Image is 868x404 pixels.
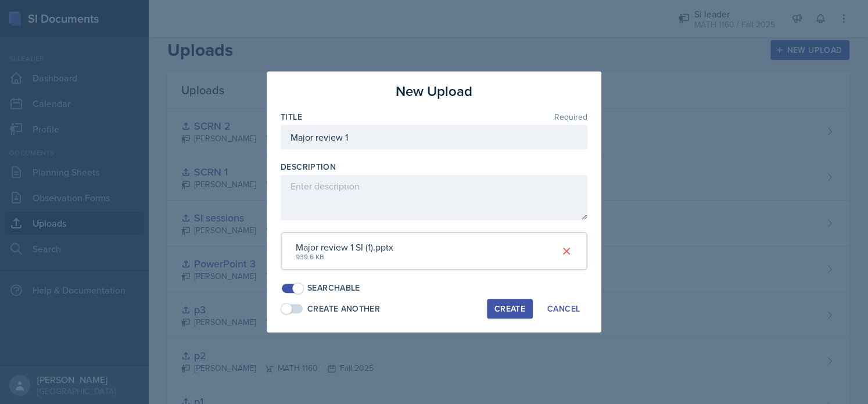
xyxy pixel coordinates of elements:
label: Description [281,161,336,173]
button: Cancel [540,299,587,319]
h3: New Upload [396,81,472,102]
div: 939.6 KB [296,252,393,262]
div: Major review 1 SI (1).pptx [296,240,393,254]
span: Required [554,113,587,121]
div: Searchable [307,282,360,294]
input: Enter title [281,125,587,149]
div: Create Another [307,303,380,315]
button: Create [487,299,533,319]
label: Title [281,111,302,123]
div: Create [494,304,525,313]
div: Cancel [547,304,580,313]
